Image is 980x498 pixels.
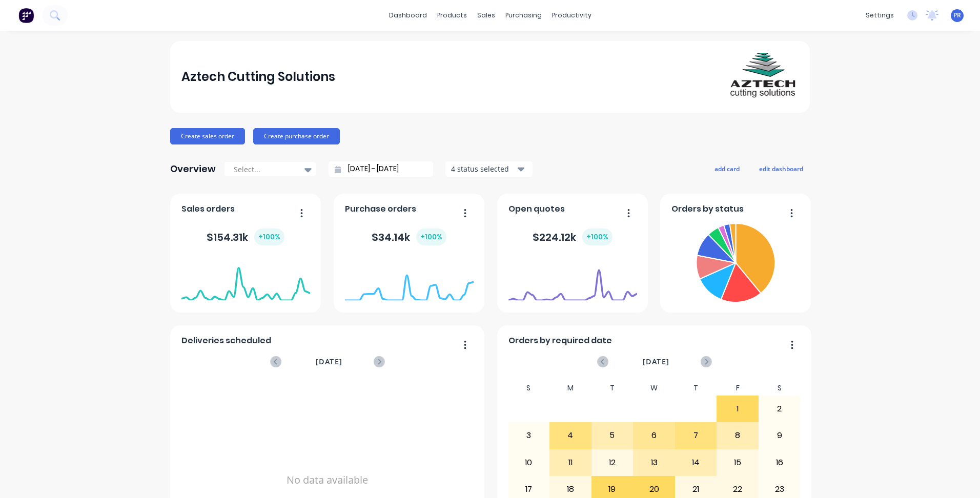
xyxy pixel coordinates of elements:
a: dashboard [384,8,432,23]
div: products [432,8,472,23]
div: settings [861,8,899,23]
span: Orders by required date [508,335,612,347]
div: productivity [547,8,597,23]
button: Create purchase order [253,128,340,144]
div: T [675,381,717,396]
div: 16 [759,450,800,475]
div: 13 [634,450,675,475]
span: Orders by status [671,203,744,215]
span: Sales orders [181,203,235,215]
div: 4 [550,423,591,448]
span: [DATE] [643,356,669,367]
span: Purchase orders [345,203,416,215]
div: 10 [508,450,549,475]
button: edit dashboard [752,162,810,175]
div: $ 154.31k [207,229,284,245]
div: W [633,381,675,396]
div: sales [472,8,500,23]
div: 7 [676,423,717,448]
div: + 100 % [254,229,284,245]
span: [DATE] [316,356,342,367]
button: 4 status selected [445,161,533,177]
div: 3 [508,423,549,448]
div: Overview [170,159,216,179]
div: 1 [717,396,758,422]
img: Aztech Cutting Solutions [727,41,799,113]
div: M [549,381,591,396]
div: 15 [717,450,758,475]
div: F [717,381,759,396]
button: Create sales order [170,128,245,144]
div: Aztech Cutting Solutions [181,67,335,87]
div: 6 [634,423,675,448]
span: Open quotes [508,203,565,215]
div: + 100 % [416,229,446,245]
span: PR [953,11,961,20]
div: $ 224.12k [533,229,612,245]
div: 8 [717,423,758,448]
div: 14 [676,450,717,475]
div: 12 [592,450,633,475]
div: T [591,381,634,396]
div: purchasing [500,8,547,23]
div: 11 [550,450,591,475]
div: 2 [759,396,800,422]
div: S [508,381,550,396]
img: Factory [18,8,34,23]
div: 9 [759,423,800,448]
div: 4 status selected [451,163,516,174]
div: S [759,381,801,396]
div: + 100 % [582,229,612,245]
div: 5 [592,423,633,448]
button: add card [708,162,746,175]
div: $ 34.14k [372,229,446,245]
